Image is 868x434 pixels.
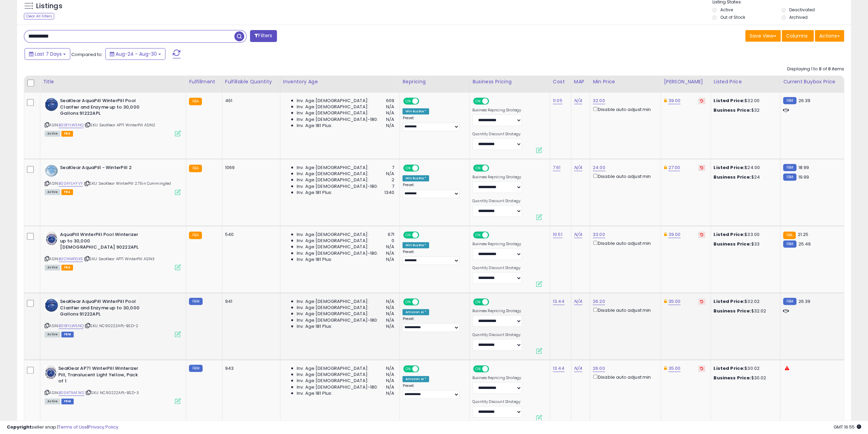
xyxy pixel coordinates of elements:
[386,372,394,378] span: N/A
[84,181,171,186] span: | SKU: SeaKlear WinterPill 2.75in Commingled
[668,164,680,171] a: 27.00
[59,323,84,329] a: B018YLW5NQ
[297,244,369,250] span: Inv. Age [DEMOGRAPHIC_DATA]:
[386,171,394,177] span: N/A
[386,378,394,384] span: N/A
[402,309,429,315] div: Amazon AI *
[297,256,333,263] span: Inv. Age 181 Plus:
[297,311,369,317] span: Inv. Age [DEMOGRAPHIC_DATA]:
[488,299,499,305] span: OFF
[386,311,394,317] span: N/A
[745,30,781,42] button: Save View
[386,110,394,116] span: N/A
[713,174,775,180] div: $24
[713,375,775,381] div: $30.02
[404,98,413,104] span: ON
[60,232,143,252] b: AquaPill WinterPill Pool Winterizer up to 30,000 [DEMOGRAPHIC_DATA] 90222APL
[386,244,394,250] span: N/A
[472,333,522,337] label: Quantity Discount Strategy:
[472,132,522,137] label: Quantity Discount Strategy:
[418,232,429,238] span: OFF
[472,376,522,380] label: Business Repricing Strategy:
[7,424,118,431] div: seller snap | |
[45,98,181,136] div: ASIN:
[593,78,658,85] div: Min Price
[45,365,181,403] div: ASIN:
[574,97,582,104] a: N/A
[61,131,73,137] span: FBA
[713,231,745,238] b: Listed Price:
[225,78,277,85] div: Fulfillable Quantity
[713,365,745,372] b: Listed Price:
[392,165,394,171] span: 7
[45,298,181,336] div: ASIN:
[297,323,333,330] span: Inv. Age 181 Plus:
[297,190,333,196] span: Inv. Age 181 Plus:
[61,189,73,195] span: FBA
[474,232,482,238] span: ON
[664,78,708,85] div: [PERSON_NAME]
[59,122,84,128] a: B018YLW5NQ
[713,107,751,113] b: Business Price:
[474,165,482,171] span: ON
[668,97,680,104] a: 39.00
[574,365,582,372] a: N/A
[297,378,369,384] span: Inv. Age [DEMOGRAPHIC_DATA]:
[7,424,32,430] strong: Copyright
[225,365,275,372] div: 943
[720,7,733,13] label: Active
[593,298,605,305] a: 26.20
[386,123,394,129] span: N/A
[786,32,808,39] span: Columns
[250,30,277,42] button: Filters
[85,390,139,395] span: | SKU: NC90222APL-BSD-3
[388,232,394,238] span: 671
[386,256,394,263] span: N/A
[402,183,464,198] div: Preset:
[297,365,369,372] span: Inv. Age [DEMOGRAPHIC_DATA]:
[225,98,275,104] div: 461
[297,116,378,123] span: Inv. Age [DEMOGRAPHIC_DATA]-180:
[45,398,60,404] span: All listings currently available for purchase on Amazon
[404,232,413,238] span: ON
[713,232,775,238] div: $33.00
[472,199,522,204] label: Quantity Discount Strategy:
[553,97,562,104] a: 11.05
[297,177,369,183] span: Inv. Age [DEMOGRAPHIC_DATA]:
[593,172,656,180] div: Disable auto adjust min
[713,164,745,171] b: Listed Price:
[553,231,562,238] a: 10.51
[404,165,413,171] span: ON
[815,30,844,42] button: Actions
[488,165,499,171] span: OFF
[297,298,369,305] span: Inv. Age [DEMOGRAPHIC_DATA]:
[45,232,181,269] div: ASIN:
[713,298,775,305] div: $32.02
[297,372,369,378] span: Inv. Age [DEMOGRAPHIC_DATA]:
[43,78,183,85] div: Title
[71,51,103,58] span: Compared to:
[297,384,378,390] span: Inv. Age [DEMOGRAPHIC_DATA]-180:
[787,66,844,72] div: Displaying 1 to 8 of 8 items
[488,366,499,372] span: OFF
[553,365,564,372] a: 13.44
[402,317,464,332] div: Preset:
[798,174,809,180] span: 19.99
[404,299,413,305] span: ON
[297,98,369,104] span: Inv. Age [DEMOGRAPHIC_DATA]:
[297,238,369,244] span: Inv. Age [DEMOGRAPHIC_DATA]:
[713,98,775,104] div: $32.00
[297,305,369,311] span: Inv. Age [DEMOGRAPHIC_DATA]:
[713,97,745,104] b: Listed Price:
[297,183,378,190] span: Inv. Age [DEMOGRAPHIC_DATA]-180:
[45,298,58,312] img: 41QprrIJ4RL._SL40_.jpg
[593,231,605,238] a: 33.00
[225,232,275,238] div: 540
[386,98,394,104] span: 609
[418,299,429,305] span: OFF
[798,97,810,104] span: 26.39
[297,104,369,110] span: Inv. Age [DEMOGRAPHIC_DATA]:
[668,298,680,305] a: 35.00
[472,108,522,113] label: Business Repricing Strategy:
[386,104,394,110] span: N/A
